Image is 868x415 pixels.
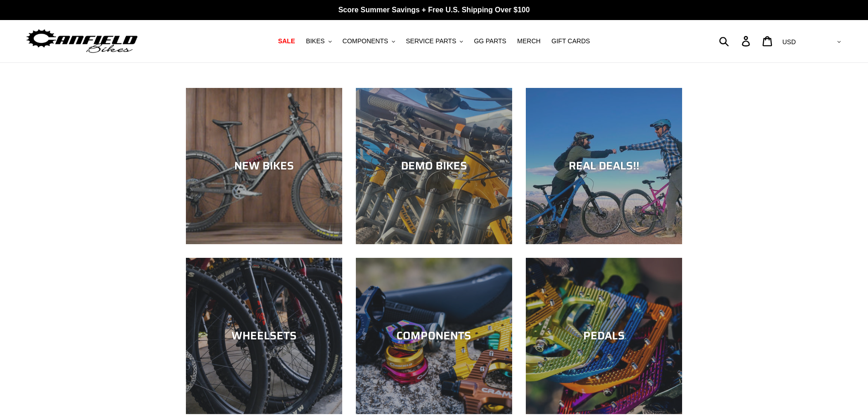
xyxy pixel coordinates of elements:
[469,35,511,47] a: GG PARTS
[474,37,506,45] span: GG PARTS
[356,258,512,414] a: COMPONENTS
[278,37,295,45] span: SALE
[526,329,682,343] div: PEDALS
[526,88,682,244] a: REAL DEALS!!
[186,88,342,244] a: NEW BIKES
[406,37,456,45] span: SERVICE PARTS
[273,35,299,47] a: SALE
[356,329,512,343] div: COMPONENTS
[343,37,388,45] span: COMPONENTS
[551,37,590,45] span: GIFT CARDS
[526,258,682,414] a: PEDALS
[401,35,467,47] button: SERVICE PARTS
[186,329,342,343] div: WHEELSETS
[724,31,747,51] input: Search
[526,159,682,173] div: REAL DEALS!!
[517,37,540,45] span: MERCH
[513,35,545,47] a: MERCH
[186,258,342,414] a: WHEELSETS
[306,37,324,45] span: BIKES
[547,35,595,47] a: GIFT CARDS
[186,159,342,173] div: NEW BIKES
[25,27,139,56] img: Canfield Bikes
[338,35,400,47] button: COMPONENTS
[356,88,512,244] a: DEMO BIKES
[301,35,336,47] button: BIKES
[356,159,512,173] div: DEMO BIKES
